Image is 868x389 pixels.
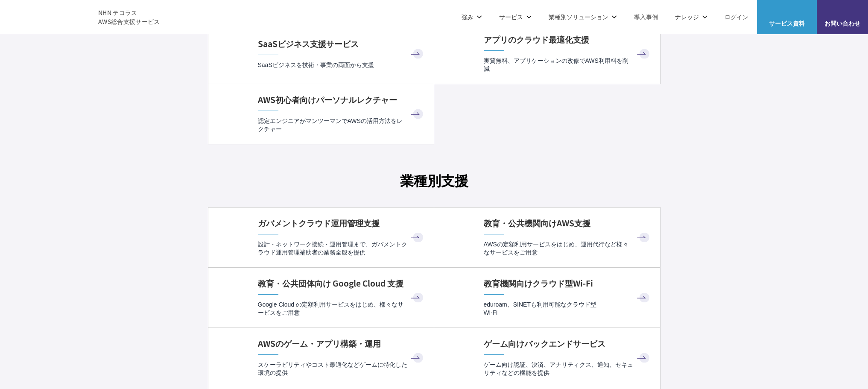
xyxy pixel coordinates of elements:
a: 教育・公共機関向けAWS支援 AWSの定額利用サービスをはじめ、運用代行など様々なサービスをご用意 [434,208,660,267]
span: NHN テコラス AWS総合支援サービス [98,8,160,26]
img: お問い合わせ [836,6,849,17]
h4: 教育・公共機関向けAWS支援 [484,217,652,229]
h4: AWSのゲーム・アプリ構築・運用 [258,338,425,349]
a: ログイン [725,12,748,21]
p: 設計・ネットワーク接続・運用管理まで、ガバメントクラウド運用管理補助者の業務全般を提供 [258,240,425,257]
p: 強み [462,12,482,21]
span: サービス資料 [757,19,817,28]
h4: ゲーム向けバックエンドサービス [484,338,652,349]
a: 導入事例 [634,12,658,21]
p: 認定エンジニアがマンツーマンでAWSの活用方法をレクチャー [258,117,425,134]
p: SaaSビジネスを技術・事業の両面から支援 [258,61,425,69]
a: 教育・公共団体向け Google Cloud 支援 Google Cloud の定額利用サービスをはじめ、様々なサービスをご用意 [208,268,434,328]
a: SaaSビジネス支援サービス SaaSビジネスを技術・事業の両面から支援 [208,24,434,84]
h4: SaaSビジネス支援サービス [258,38,425,50]
a: ガバメントクラウド運用管理支援 設計・ネットワーク接続・運用管理まで、ガバメントクラウド運用管理補助者の業務全般を提供 [208,208,434,267]
a: AWS初心者向けパーソナルレクチャー 認定エンジニアがマンツーマンでAWSの活用方法をレクチャー [208,84,434,144]
p: eduroam、SINETも利用可能なクラウド型 Wi-Fi [484,301,652,317]
p: スケーラビリティやコスト最適化などゲームに特化した環境の提供 [258,361,425,377]
h4: 教育機関向けクラウド型Wi-Fi [484,278,652,289]
p: 業種別ソリューション [549,12,617,21]
p: AWSの定額利用サービスをはじめ、運用代行など様々なサービスをご用意 [484,240,652,257]
p: ゲーム向け認証、決済、アナリティクス、通知、セキュリティなどの機能を提供 [484,361,652,377]
h4: ガバメントクラウド運用管理支援 [258,217,425,229]
span: お問い合わせ [817,19,868,28]
a: 教育機関向けクラウド型Wi-Fi eduroam、SINETも利用可能なクラウド型Wi-Fi [434,268,660,328]
h3: 業種別支援 [208,170,660,190]
p: 実質無料、アプリケーションの改修でAWS利用料を削減 [484,57,652,73]
h4: アプリのクラウド最適化支援 [484,34,652,45]
img: AWS総合支援サービス C-Chorus [13,6,85,27]
h4: 教育・公共団体向け Google Cloud 支援 [258,278,425,289]
a: アプリのクラウド最適化支援 実質無料、アプリケーションの改修でAWS利用料を削減 [434,24,660,84]
img: AWS総合支援サービス C-Chorus サービス資料 [780,6,794,17]
h4: AWS初心者向けパーソナルレクチャー [258,94,425,105]
a: AWS総合支援サービス C-Chorus NHN テコラスAWS総合支援サービス [13,6,160,27]
p: サービス [499,12,532,21]
p: Google Cloud の定額利用サービスをはじめ、様々なサービスをご用意 [258,301,425,317]
a: AWSのゲーム・アプリ構築・運用 スケーラビリティやコスト最適化などゲームに特化した環境の提供 [208,328,434,388]
p: ナレッジ [675,12,707,21]
a: ゲーム向けバックエンドサービス ゲーム向け認証、決済、アナリティクス、通知、セキュリティなどの機能を提供 [434,328,660,388]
